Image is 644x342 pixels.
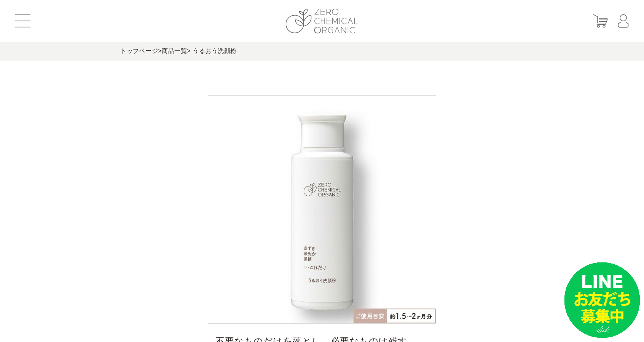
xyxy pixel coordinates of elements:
a: 商品一覧 [162,48,187,54]
img: マイページ [618,14,629,28]
img: ZERO CHEMICAL ORGANIC [286,9,359,34]
div: > > うるおう洗顔粉 [120,42,524,61]
img: small_line.png [564,262,640,338]
img: カート [593,14,608,28]
a: トップページ [120,48,158,54]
